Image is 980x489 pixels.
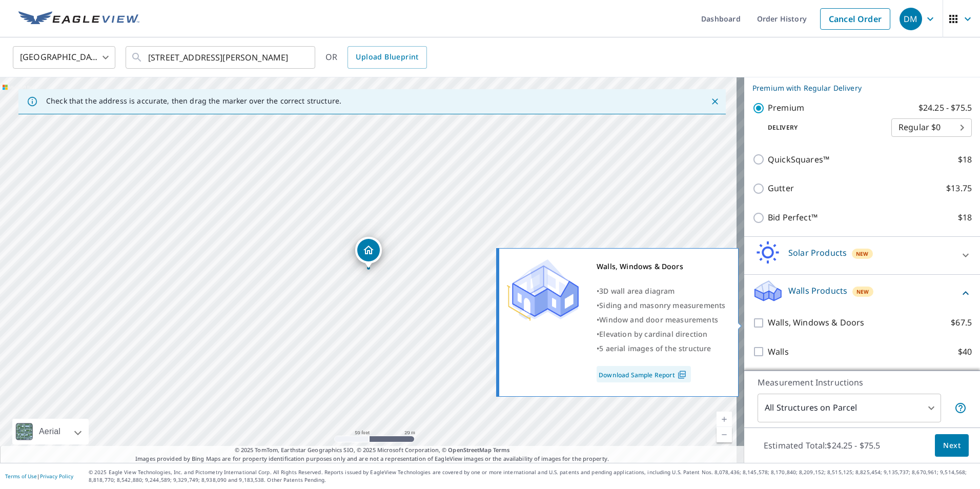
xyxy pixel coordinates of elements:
[356,51,418,64] span: Upload Blueprint
[5,473,73,479] p: |
[599,315,718,324] span: Window and door measurements
[599,300,725,310] span: Siding and masonry measurements
[958,211,972,224] p: $18
[758,376,967,389] p: Measurement Instructions
[768,345,789,358] p: Walls
[708,95,722,108] button: Close
[820,8,890,30] a: Cancel Order
[958,153,972,166] p: $18
[758,394,941,422] div: All Structures on Parcel
[597,341,725,356] div: •
[597,284,725,298] div: •
[768,101,804,114] p: Premium
[900,8,922,30] div: DM
[597,259,725,274] div: Walls, Windows & Doors
[752,83,959,93] p: Premium with Regular Delivery
[954,402,967,414] span: Your report will include each building or structure inside the parcel boundary. In some cases, du...
[355,237,382,269] div: Dropped pin, building 1, Residential property, 6778 W Burlington Dr Mccordsville, IN 46055
[717,427,732,442] a: Current Level 19, Zoom Out
[89,468,975,484] p: © 2025 Eagle View Technologies, Inc. and Pictometry International Corp. All Rights Reserved. Repo...
[768,182,794,195] p: Gutter
[946,182,972,195] p: $13.75
[856,250,869,258] span: New
[788,247,847,259] p: Solar Products
[752,241,972,270] div: Solar ProductsNew
[599,329,707,339] span: Elevation by cardinal direction
[935,434,969,457] button: Next
[13,43,115,72] div: [GEOGRAPHIC_DATA]
[507,259,579,321] img: Premium
[597,327,725,341] div: •
[348,46,426,69] a: Upload Blueprint
[5,473,37,480] a: Terms of Use
[958,345,972,358] p: $40
[235,446,510,455] span: © 2025 TomTom, Earthstar Geographics SIO, © 2025 Microsoft Corporation, ©
[891,113,972,142] div: Regular $0
[325,46,427,69] div: OR
[768,211,818,224] p: Bid Perfect™
[788,284,847,297] p: Walls Products
[951,316,972,329] p: $67.5
[36,419,64,444] div: Aerial
[752,123,891,132] p: Delivery
[18,11,139,27] img: EV Logo
[597,313,725,327] div: •
[768,316,864,329] p: Walls, Windows & Doors
[675,370,689,379] img: Pdf Icon
[918,101,972,114] p: $24.25 - $75.5
[493,446,510,454] a: Terms
[597,366,691,382] a: Download Sample Report
[597,298,725,313] div: •
[768,153,829,166] p: QuickSquares™
[717,412,732,427] a: Current Level 19, Zoom In
[448,446,491,454] a: OpenStreetMap
[599,286,675,296] span: 3D wall area diagram
[856,288,869,296] span: New
[40,473,73,480] a: Privacy Policy
[943,439,961,452] span: Next
[756,434,889,457] p: Estimated Total: $24.25 - $75.5
[599,343,711,353] span: 5 aerial images of the structure
[12,419,89,444] div: Aerial
[752,279,972,308] div: Walls ProductsNew
[148,43,294,72] input: Search by address or latitude-longitude
[46,96,341,106] p: Check that the address is accurate, then drag the marker over the correct structure.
